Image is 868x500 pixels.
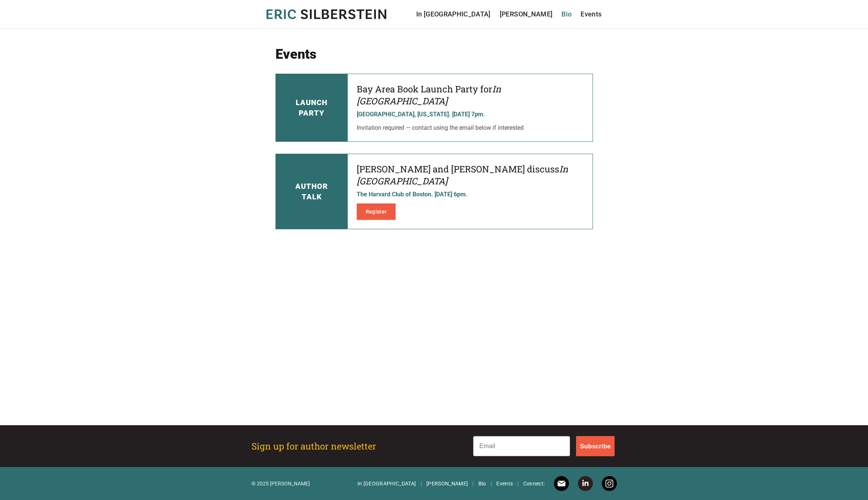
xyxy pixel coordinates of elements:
[491,480,492,487] span: |
[357,480,416,487] a: In [GEOGRAPHIC_DATA]
[473,436,570,456] input: Email
[357,203,396,220] a: Register
[472,480,473,487] span: |
[578,476,593,491] a: LinkedIn
[252,440,376,452] h2: Sign up for author newsletter
[357,190,584,199] p: The Harvard Club of Boston. [DATE] 6pm.
[561,9,572,19] a: Bio
[421,480,422,487] span: |
[357,163,584,187] h4: [PERSON_NAME] and [PERSON_NAME] discuss
[478,480,486,487] a: Bio
[357,83,584,107] h4: Bay Area Book Launch Party for
[426,480,468,487] a: [PERSON_NAME]
[295,181,328,202] h3: Author Talk
[602,476,617,491] a: Instagram
[357,110,584,119] p: [GEOGRAPHIC_DATA], [US_STATE]. [DATE] 7pm.
[275,47,593,62] h1: Events
[523,480,545,487] span: Connect:
[357,163,568,187] em: In [GEOGRAPHIC_DATA]
[416,9,491,19] a: In [GEOGRAPHIC_DATA]
[581,9,601,19] a: Events
[500,9,553,19] a: [PERSON_NAME]
[576,436,614,456] button: Subscribe
[517,480,518,487] span: |
[252,480,310,487] p: © 2025 [PERSON_NAME]
[357,83,501,107] em: In [GEOGRAPHIC_DATA]
[496,480,513,487] a: Events
[357,123,584,132] p: Invitation required — contact using the email below if interested
[554,476,569,491] a: Email
[296,97,328,118] h3: Launch Party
